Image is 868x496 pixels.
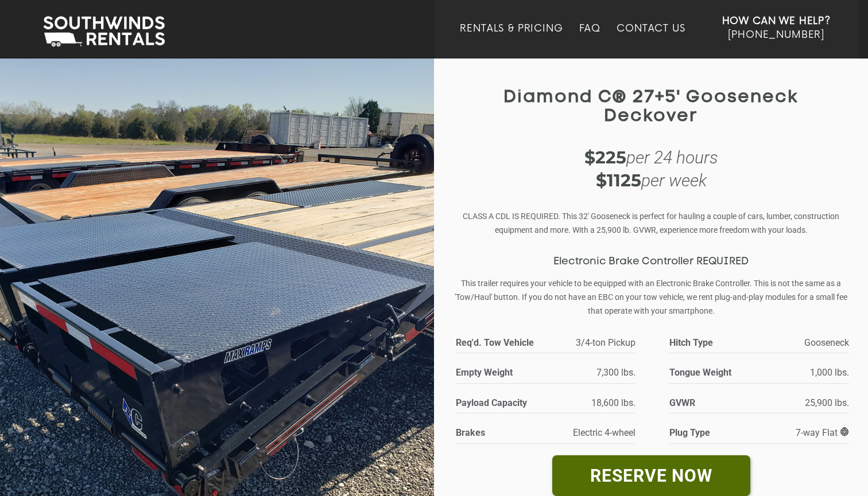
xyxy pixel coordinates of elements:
[596,367,635,378] span: 7,300 lbs.
[454,276,848,318] p: This trailer requires your vehicle to be equipped with an Electronic Brake Controller. This is no...
[804,337,849,348] span: Gooseneck
[796,427,849,438] span: 7-way Flat
[454,256,848,268] h3: Electronic Brake Controller REQUIRED
[456,425,540,440] strong: Brakes
[456,335,558,350] strong: Req'd. Tow Vehicle
[37,14,170,49] img: Southwinds Rentals Logo
[573,427,635,438] span: Electric 4-wheel
[805,397,849,408] span: 25,900 lbs.
[728,29,824,41] span: [PHONE_NUMBER]
[454,88,848,126] h1: Diamond C® 27+5' Gooseneck Deckover
[584,147,626,168] strong: $225
[669,425,754,440] strong: Plug Type
[617,23,685,58] a: Contact Us
[460,23,563,58] a: Rentals & Pricing
[669,395,754,411] strong: GVWR
[810,367,849,378] span: 1,000 lbs.
[456,365,540,380] strong: Empty Weight
[454,209,848,237] p: CLASS A CDL IS REQUIRED. This 32' Gooseneck is perfect for hauling a couple of cars, lumber, cons...
[456,395,540,411] strong: Payload Capacity
[722,14,831,50] a: How Can We Help? [PHONE_NUMBER]
[669,365,754,380] strong: Tongue Weight
[579,23,601,58] a: FAQ
[576,337,635,348] span: 3/4-ton Pickup
[722,15,831,27] strong: How Can We Help?
[669,335,772,350] strong: Hitch Type
[596,170,641,191] strong: $1125
[591,397,635,408] span: 18,600 lbs.
[552,455,750,496] a: RESERVE NOW
[454,146,848,192] div: per 24 hours per week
